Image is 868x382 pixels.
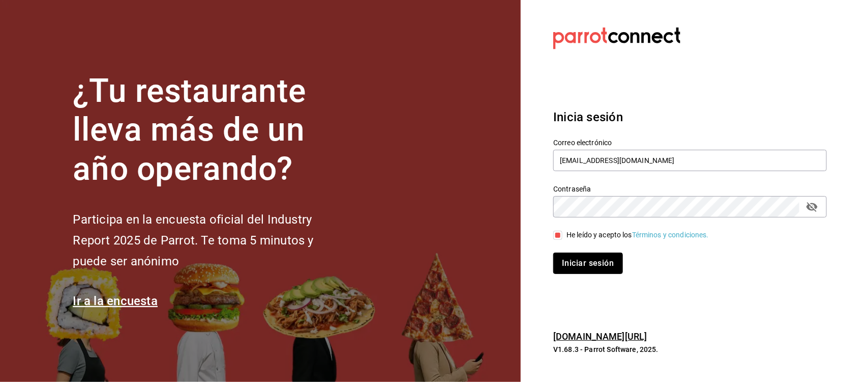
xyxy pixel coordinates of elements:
input: Ingresa tu correo electrónico [553,150,827,171]
a: Términos y condiciones. [632,231,709,239]
label: Contraseña [553,185,827,193]
label: Correo electrónico [553,139,827,146]
p: V1.68.3 - Parrot Software, 2025. [553,344,827,354]
h1: ¿Tu restaurante lleva más de un año operando? [73,72,347,189]
button: Iniciar sesión [553,253,622,274]
a: Ir a la encuesta [73,294,158,308]
button: passwordField [803,198,821,215]
div: He leído y acepto los [566,230,709,240]
h2: Participa en la encuesta oficial del Industry Report 2025 de Parrot. Te toma 5 minutos y puede se... [73,209,347,271]
a: [DOMAIN_NAME][URL] [553,331,647,342]
h3: Inicia sesión [553,108,827,126]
